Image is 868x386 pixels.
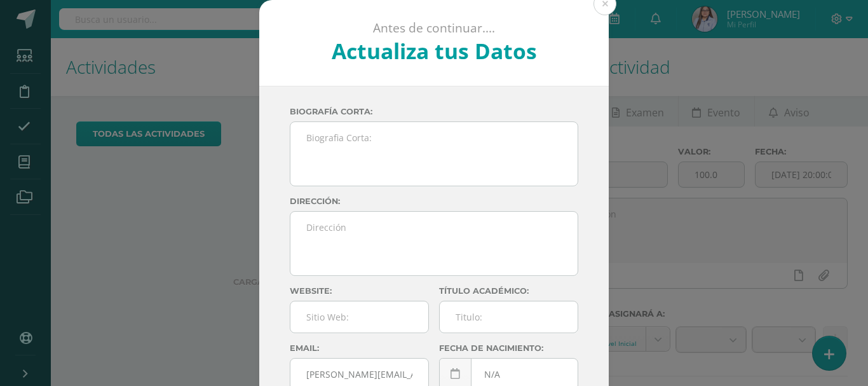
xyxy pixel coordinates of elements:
[294,36,575,65] h2: Actualiza tus Datos
[290,343,429,353] label: Email:
[439,343,578,353] label: Fecha de nacimiento:
[294,20,575,36] p: Antes de continuar....
[290,301,428,333] input: Sitio Web:
[440,301,578,333] input: Titulo:
[290,286,429,296] label: Website:
[290,107,578,116] label: Biografía corta:
[290,196,578,206] label: Dirección:
[439,286,578,296] label: Título académico:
